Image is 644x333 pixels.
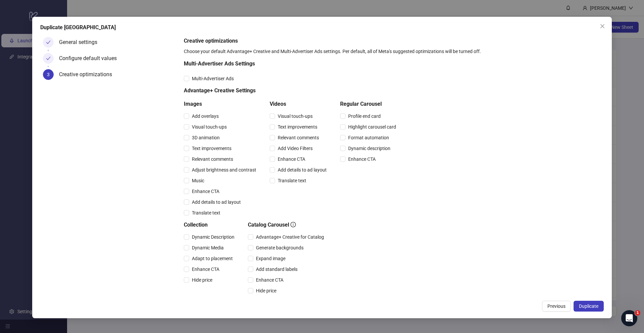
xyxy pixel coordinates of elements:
span: info-circle [290,222,296,227]
span: close [600,23,605,29]
span: Profile end card [345,112,383,120]
h5: Regular Carousel [340,100,399,108]
span: Add standard labels [253,266,300,273]
h5: Videos [270,100,329,108]
span: Advantage+ Creative for Catalog [253,233,327,241]
span: Visual touch-ups [275,112,315,120]
span: Relevant comments [189,155,236,163]
span: Hide price [253,287,279,294]
span: Adjust brightness and contrast [189,166,259,174]
span: Generate backgrounds [253,244,306,251]
h5: Advantage+ Creative Settings [184,87,399,95]
span: Previous [547,303,566,309]
span: check [46,40,51,45]
span: Add Video Filters [275,145,315,152]
span: check [46,56,51,61]
span: 3 [47,72,50,77]
div: Duplicate [GEOGRAPHIC_DATA] [40,23,604,32]
span: Enhance CTA [275,155,308,163]
h5: Multi-Advertiser Ads Settings [184,60,399,68]
span: Music [189,177,207,184]
span: Expand image [253,255,288,262]
span: Add overlays [189,112,221,120]
span: Text improvements [189,145,234,152]
div: Choose your default Advantage+ Creative and Multi-Advertiser Ads settings. Per default, all of Me... [184,48,601,55]
button: Duplicate [574,301,604,312]
span: 3D animation [189,134,222,141]
span: Dynamic description [345,145,393,152]
button: Previous [542,301,571,312]
div: Creative optimizations [59,69,117,80]
span: Add details to ad layout [189,198,244,206]
span: Add details to ad layout [275,166,329,174]
span: Translate text [275,177,309,184]
button: Close [597,21,608,32]
div: General settings [59,37,103,48]
span: Text improvements [275,123,320,131]
h5: Collection [184,221,237,229]
span: Dynamic Description [189,233,237,241]
span: Format automation [345,134,392,141]
iframe: Intercom live chat [621,310,637,326]
span: Enhance CTA [189,188,222,195]
span: Enhance CTA [253,276,286,284]
span: Duplicate [579,303,598,309]
span: Highlight carousel card [345,123,399,131]
span: Enhance CTA [345,155,378,163]
span: 1 [635,310,640,316]
span: Translate text [189,209,223,217]
span: Relevant comments [275,134,322,141]
span: Adapt to placement [189,255,235,262]
h5: Images [184,100,259,108]
span: Hide price [189,276,215,284]
span: Enhance CTA [189,266,222,273]
span: Multi-Advertiser Ads [189,75,236,82]
h5: Catalog Carousel [248,221,327,229]
div: Configure default values [59,53,122,64]
span: Dynamic Media [189,244,226,251]
h5: Creative optimizations [184,37,601,45]
span: Visual touch-ups [189,123,229,131]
